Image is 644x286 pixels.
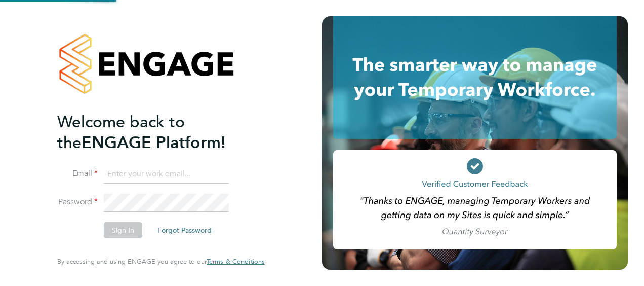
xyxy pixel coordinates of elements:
span: By accessing and using ENGAGE you agree to our [57,257,265,266]
a: Terms & Conditions [207,258,265,266]
input: Enter your work email... [104,165,229,184]
span: Terms & Conditions [207,257,265,266]
h2: ENGAGE Platform! [57,112,255,153]
button: Forgot Password [149,222,220,238]
span: Welcome back to the [57,112,185,153]
label: Password [57,197,98,207]
button: Sign In [104,222,142,238]
label: Email [57,168,98,179]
